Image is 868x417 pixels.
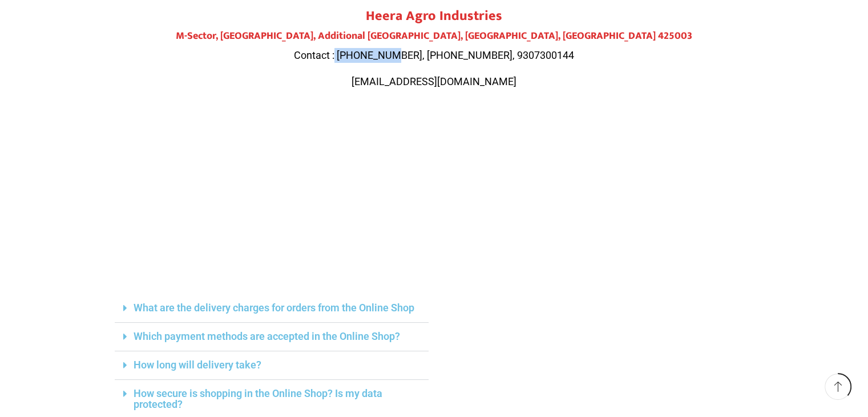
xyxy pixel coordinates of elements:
strong: Heera Agro Industries [366,5,502,27]
span: [EMAIL_ADDRESS][DOMAIN_NAME] [352,75,516,87]
a: How secure is shopping in the Online Shop? Is my data protected? [134,387,382,410]
a: What are the delivery charges for orders from the Online Shop [134,302,414,314]
span: Contact : [PHONE_NUMBER], [PHONE_NUMBER], 9307300144 [294,49,574,61]
a: How long will delivery take? [134,359,261,371]
div: Which payment methods are accepted in the Online Shop? [115,323,429,351]
a: Which payment methods are accepted in the Online Shop? [134,330,400,342]
div: How long will delivery take? [115,351,429,380]
iframe: Plot No.119, M-Sector, Patil Nagar, MIDC, Jalgaon, Maharashtra 425003 [115,111,754,283]
h4: M-Sector, [GEOGRAPHIC_DATA], Additional [GEOGRAPHIC_DATA], [GEOGRAPHIC_DATA], [GEOGRAPHIC_DATA] 4... [115,30,754,43]
div: What are the delivery charges for orders from the Online Shop [115,294,429,323]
